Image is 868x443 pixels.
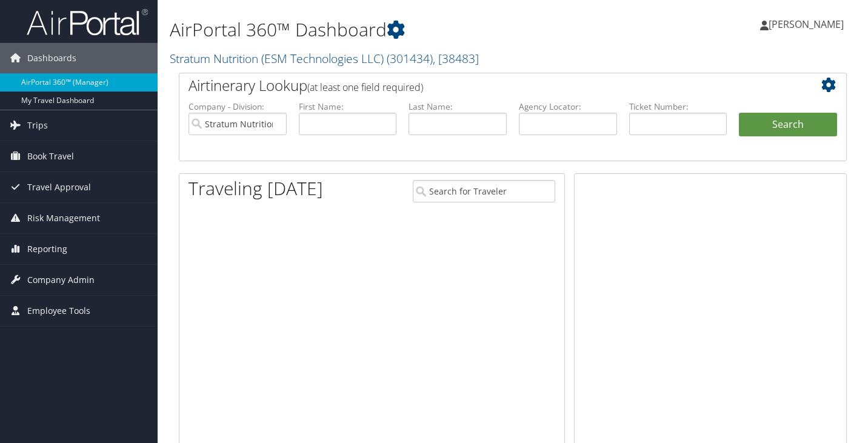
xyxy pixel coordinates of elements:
a: [PERSON_NAME] [760,6,856,42]
span: , [ 38483 ] [433,50,479,67]
input: Search for Traveler [413,180,555,202]
span: Reporting [27,234,67,264]
a: Stratum Nutrition (ESM Technologies LLC) [170,50,479,67]
label: First Name: [299,101,397,113]
label: Ticket Number: [629,101,727,113]
button: Search [739,113,837,137]
span: Trips [27,110,48,141]
label: Agency Locator: [519,101,617,113]
label: Last Name: [409,101,507,113]
img: airportal-logo.png [27,8,148,36]
span: ( 301434 ) [387,50,433,67]
span: Company Admin [27,265,95,295]
span: [PERSON_NAME] [769,18,844,31]
span: Book Travel [27,141,74,172]
h2: Airtinerary Lookup [189,75,781,96]
h1: AirPortal 360™ Dashboard [170,17,627,42]
label: Company - Division: [189,101,287,113]
span: Employee Tools [27,296,90,326]
span: (at least one field required) [307,81,423,94]
span: Travel Approval [27,172,91,202]
h1: Traveling [DATE] [189,176,323,201]
span: Risk Management [27,203,100,233]
span: Dashboards [27,43,76,73]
